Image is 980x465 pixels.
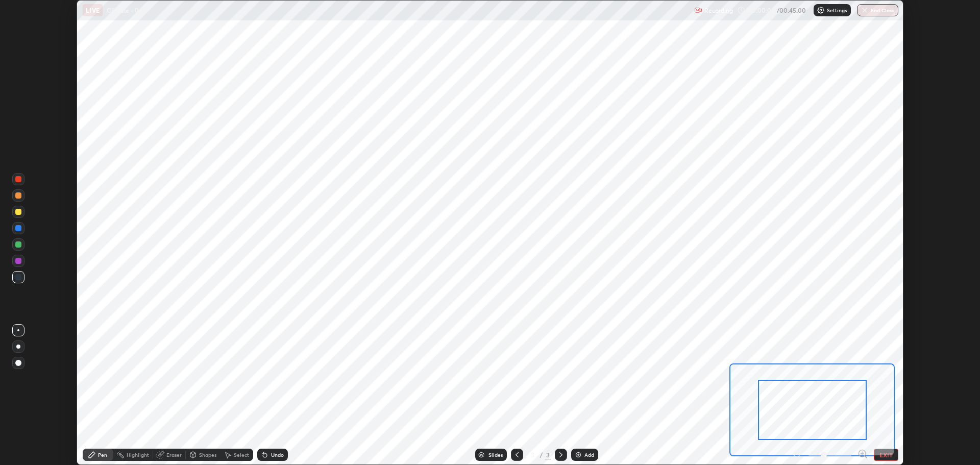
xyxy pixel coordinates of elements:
div: Add [584,452,594,457]
div: Shapes [199,452,216,457]
p: LIVE [86,6,100,14]
img: end-class-cross [861,6,869,14]
button: End Class [857,4,898,16]
img: add-slide-button [574,451,582,459]
img: class-settings-icons [817,6,825,14]
p: Settings [827,8,847,13]
button: EXIT [874,449,898,461]
p: Climate - 04 [107,6,142,14]
div: Eraser [166,452,182,457]
div: 3 [545,450,551,459]
div: Highlight [127,452,149,457]
div: Slides [488,452,503,457]
p: Recording [704,7,733,14]
div: Undo [271,452,284,457]
div: 3 [527,452,537,458]
div: Select [234,452,249,457]
img: recording.375f2c34.svg [694,6,702,14]
div: / [540,452,543,458]
div: Pen [98,452,107,457]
